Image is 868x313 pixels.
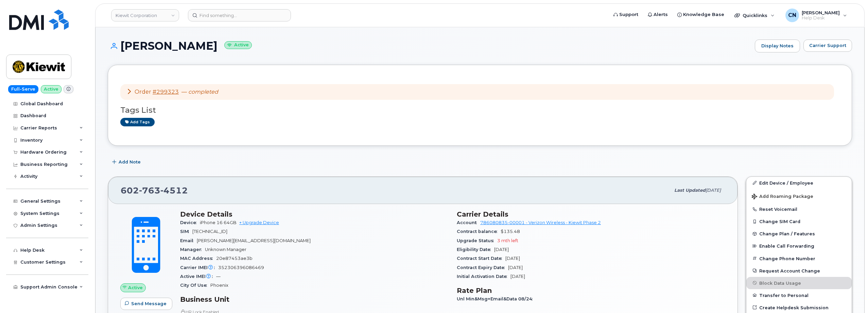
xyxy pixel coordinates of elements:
span: iPhone 16 64GB [200,220,237,225]
a: 786080835-00001 - Verizon Wireless - Kiewit Phase 2 [480,220,601,225]
a: Add tags [120,118,155,126]
span: [DATE] [706,188,721,193]
span: Send Message [131,300,167,307]
span: Contract Expiry Date [457,265,508,270]
span: 602 [121,185,188,195]
span: Add Roaming Package [752,194,813,200]
span: 352306396086469 [218,265,264,270]
span: Active IMEI [180,274,216,279]
button: Send Message [120,298,172,310]
button: Change Plan / Features [746,228,852,240]
span: Upgrade Status [457,238,497,243]
span: Unknown Manager [205,247,246,252]
span: Order [135,89,151,95]
span: Active [128,284,143,291]
button: Add Note [108,156,146,168]
span: [DATE] [508,265,523,270]
a: #299323 [153,89,179,95]
span: 20e87453ae3b [216,256,253,261]
em: completed [188,89,218,95]
span: — [216,274,221,279]
span: Enable Call Forwarding [759,244,814,249]
button: Reset Voicemail [746,203,852,215]
span: 4512 [160,185,188,195]
span: [DATE] [494,247,509,252]
span: 763 [139,185,160,195]
h3: Carrier Details [457,210,725,218]
h3: Rate Plan [457,286,725,295]
h3: Tags List [120,106,839,114]
h3: Business Unit [180,295,449,303]
button: Enable Call Forwarding [746,240,852,252]
span: Initial Activation Date [457,274,510,279]
button: Change SIM Card [746,215,852,228]
span: Eligibility Date [457,247,494,252]
span: $135.48 [501,229,520,234]
span: [TECHNICAL_ID] [192,229,227,234]
span: Carrier Support [809,42,846,49]
button: Block Data Usage [746,277,852,289]
a: Display Notes [755,40,800,52]
a: + Upgrade Device [239,220,279,225]
span: Add Note [119,159,141,165]
button: Add Roaming Package [746,189,852,203]
button: Request Account Change [746,265,852,277]
span: Phoenix [210,283,228,288]
span: — [181,89,218,95]
button: Change Phone Number [746,252,852,265]
button: Transfer to Personal [746,289,852,301]
span: Change Plan / Features [759,231,815,236]
span: Unl Min&Msg+Email&Data 08/24 [457,296,536,301]
small: Active [224,41,252,49]
span: Contract Start Date [457,256,505,261]
h3: Device Details [180,210,449,218]
span: [DATE] [510,274,525,279]
span: SIM [180,229,192,234]
span: Contract balance [457,229,501,234]
span: Last updated [674,188,706,193]
span: Email [180,238,197,243]
span: Account [457,220,480,225]
a: Edit Device / Employee [746,177,852,189]
span: 3 mth left [497,238,518,243]
span: Carrier IMEI [180,265,218,270]
span: [DATE] [505,256,520,261]
button: Carrier Support [803,40,852,52]
span: [PERSON_NAME][EMAIL_ADDRESS][DOMAIN_NAME] [197,238,311,243]
span: City Of Use [180,283,210,288]
span: Manager [180,247,205,252]
span: MAC Address [180,256,216,261]
span: Device [180,220,200,225]
h1: [PERSON_NAME] [108,40,751,52]
iframe: Messenger Launcher [838,283,863,308]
